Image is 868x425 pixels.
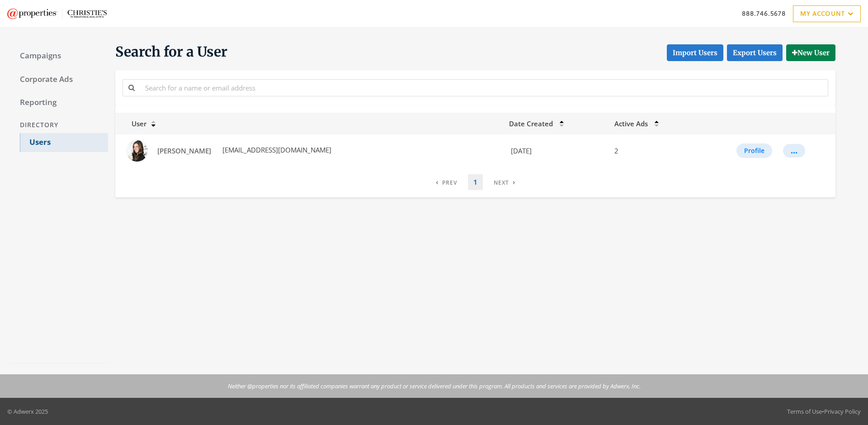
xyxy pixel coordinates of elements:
[11,47,108,66] a: Campaigns
[793,5,861,22] a: My Account
[151,143,217,159] a: [PERSON_NAME]
[667,44,723,61] button: Import Users
[787,407,822,415] a: Terms of Use
[509,119,553,128] span: Date Created
[11,93,108,112] a: Reporting
[736,143,772,158] button: Profile
[11,70,108,89] a: Corporate Ads
[228,382,641,391] p: Neither @properties nor its affiliated companies warrant any product or service delivered under t...
[126,140,148,162] img: Nicole Dahl profile
[140,79,828,96] input: Search for a name or email address
[115,43,227,61] span: Search for a User
[824,407,861,415] a: Privacy Policy
[128,84,135,91] i: Search for a name or email address
[786,44,835,61] button: New User
[7,9,107,19] img: Adwerx
[121,119,146,128] span: User
[787,407,861,416] div: •
[614,119,648,128] span: Active Ads
[7,407,48,416] p: © Adwerx 2025
[727,44,783,61] a: Export Users
[609,134,696,167] td: 2
[783,144,805,158] button: ...
[791,150,797,151] div: ...
[468,174,483,190] a: 1
[742,9,786,18] a: 888.746.5678
[504,134,609,167] td: [DATE]
[20,133,108,152] a: Users
[11,117,108,134] div: Directory
[157,146,211,155] span: [PERSON_NAME]
[430,174,521,190] nav: pagination
[221,145,331,154] span: [EMAIL_ADDRESS][DOMAIN_NAME]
